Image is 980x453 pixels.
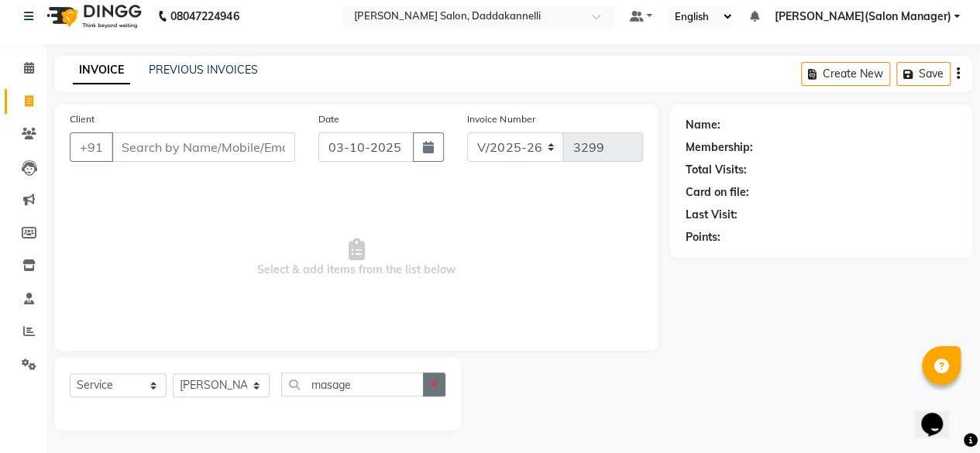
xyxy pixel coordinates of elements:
[686,117,720,133] div: Name:
[467,112,535,126] label: Invoice Number
[318,112,339,126] label: Date
[774,9,951,25] span: [PERSON_NAME](Salon Manager)
[281,372,424,396] input: Search or Scan
[686,139,753,156] div: Membership:
[801,62,890,86] button: Create New
[73,57,130,84] a: INVOICE
[149,63,258,77] a: PREVIOUS INVOICES
[686,207,738,223] div: Last Visit:
[70,112,95,126] label: Client
[686,162,747,178] div: Total Visits:
[70,180,643,335] span: Select & add items from the list below
[686,184,749,201] div: Card on file:
[896,62,951,86] button: Save
[686,229,720,245] div: Points:
[70,132,113,162] button: +91
[112,132,295,162] input: Search by Name/Mobile/Email/Code
[915,391,965,438] iframe: chat widget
